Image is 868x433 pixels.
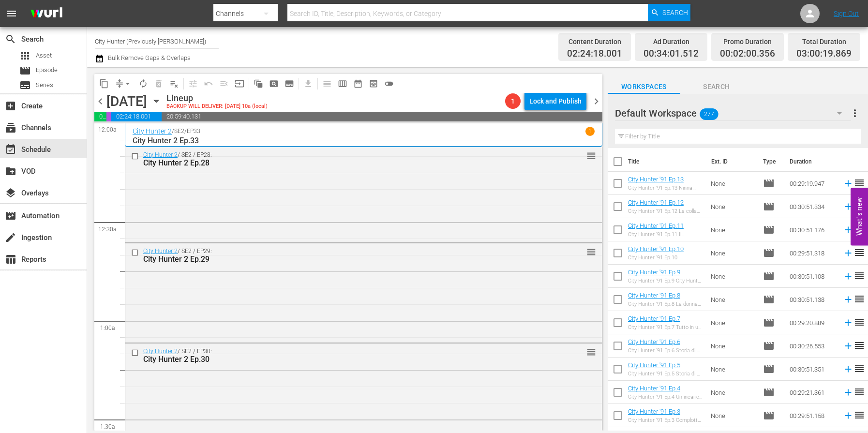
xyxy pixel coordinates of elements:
[5,33,16,45] span: Search
[843,201,853,212] svg: Add to Schedule
[143,158,549,167] div: City Hunter 2 Ep.28
[586,347,596,357] button: reorder
[162,112,602,121] span: 20:59:40.131
[111,112,162,121] span: 02:24:18.001
[232,76,247,91] span: Update Metadata from Key Asset
[843,271,853,282] svg: Add to Schedule
[853,340,865,351] span: reorder
[5,232,16,243] span: Ingestion
[705,148,757,175] th: Ext. ID
[707,358,759,381] td: None
[853,293,865,305] span: reorder
[5,254,16,265] span: Reports
[166,76,182,91] span: Clear Lineup
[763,294,775,305] span: Episode
[796,35,852,48] div: Total Duration
[628,324,703,330] div: City Hunter '91 Ep.7 Tutto in un giorno
[254,79,263,89] span: auto_awesome_motion_outlined
[106,54,191,61] span: Bulk Remove Gaps & Overlaps
[843,178,853,189] svg: Add to Schedule
[172,128,174,134] p: /
[216,76,232,91] span: Fill episodes with ad slates
[133,136,595,145] p: City Hunter 2 Ep.33
[763,387,775,398] span: Episode
[628,301,703,307] div: City Hunter '91 Ep.8 La donna che grida vendetta
[628,208,703,214] div: City Hunter '91 Ep.12 La collana dei ricordi
[143,248,549,264] div: / SE2 / EP29:
[843,387,853,398] svg: Add to Schedule
[381,76,397,91] span: 24 hours Lineup View is OFF
[166,104,268,110] div: BACKUP WILL DELIVER: [DATE] 10a (local)
[786,265,839,288] td: 00:30:51.108
[644,35,699,48] div: Ad Duration
[350,76,366,91] span: Month Calendar View
[143,348,178,355] a: City Hunter 2
[853,409,865,421] span: reorder
[796,48,852,60] span: 03:00:19.869
[763,410,775,421] span: Episode
[143,151,549,167] div: / SE2 / EP28:
[851,188,868,245] button: Open Feedback Widget
[763,178,775,189] span: Episode
[586,150,596,160] button: reorder
[106,112,111,121] span: 00:02:00.356
[707,265,759,288] td: None
[133,127,172,135] a: City Hunter 2
[94,112,106,121] span: 00:34:01.512
[843,248,853,258] svg: Add to Schedule
[707,241,759,265] td: None
[266,76,282,91] span: Create Search Block
[720,35,775,48] div: Promo Duration
[151,76,166,91] span: Select an event to delete
[628,315,680,322] a: City Hunter '91 Ep.7
[628,278,703,284] div: City Hunter '91 Ep.9 City Hunter morirà all'alba
[590,95,602,107] span: chevron_right
[834,10,859,17] a: Sign Out
[843,341,853,351] svg: Add to Schedule
[316,74,335,93] span: Day Calendar View
[843,410,853,421] svg: Add to Schedule
[166,93,268,104] div: Lineup
[335,76,350,91] span: Week Calendar View
[786,195,839,218] td: 00:30:51.334
[784,148,842,175] th: Duration
[143,254,549,264] div: City Hunter 2 Ep.29
[786,358,839,381] td: 00:30:51.351
[174,128,187,134] p: SE2 /
[615,100,851,127] div: Default Workspace
[505,97,521,105] span: 1
[338,79,347,89] span: calendar_view_week_outlined
[36,80,53,90] span: Series
[628,199,684,206] a: City Hunter '91 Ep.12
[297,74,316,93] span: Download as CSV
[23,2,70,25] img: ans4CAIJ8jUAAAAAAAAAAAAAAAAAAAAAAAAgQb4GAAAAAAAAAAAAAAAAAAAAAAAAJMjXAAAAAAAAAAAAAAAAAAAAAAAAgAT5G...
[143,348,549,364] div: / SE2 / EP30:
[700,104,718,124] span: 277
[628,292,680,299] a: City Hunter '91 Ep.8
[786,218,839,241] td: 00:30:51.176
[235,79,244,89] span: input
[567,35,622,48] div: Content Duration
[586,150,596,161] span: reorder
[384,79,394,89] span: toggle_off
[628,371,703,377] div: City Hunter '91 Ep.5 Storia di un fantasma (prima parte)
[247,74,266,93] span: Refresh All Search Blocks
[786,288,839,311] td: 00:30:51.138
[19,79,31,91] span: Series
[628,347,703,354] div: City Hunter '91 Ep.6 Storia di un fantasma (seconda parte)
[586,347,596,358] span: reorder
[849,102,861,125] button: more_vert
[707,172,759,195] td: None
[843,364,853,374] svg: Add to Schedule
[853,177,865,189] span: reorder
[628,408,680,415] a: City Hunter '91 Ep.3
[786,311,839,334] td: 00:29:20.889
[757,148,784,175] th: Type
[707,334,759,358] td: None
[143,248,178,254] a: City Hunter 2
[5,210,16,222] span: movie_filter
[567,48,622,60] span: 02:24:18.001
[586,247,596,257] span: reorder
[763,201,775,212] span: Episode
[628,385,680,392] a: City Hunter '91 Ep.4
